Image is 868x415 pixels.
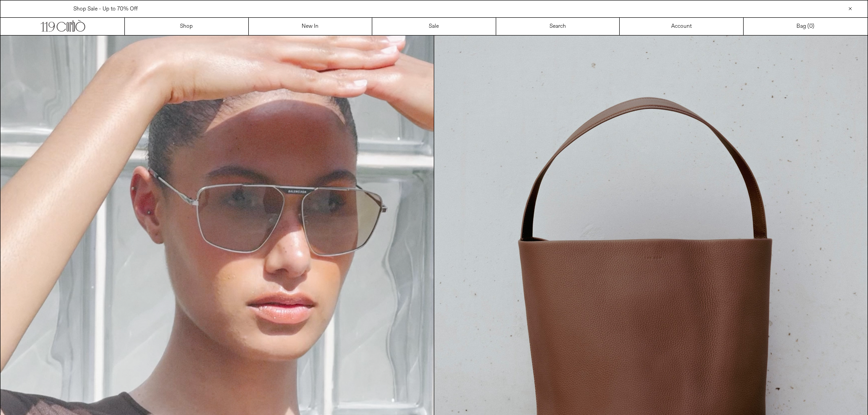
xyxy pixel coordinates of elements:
a: New In [249,18,373,35]
a: Bag () [744,18,868,35]
a: Shop [125,18,249,35]
span: ) [809,22,814,31]
a: Sale [372,18,496,35]
span: 0 [809,23,812,30]
a: Shop Sale - Up to 70% Off [73,5,138,13]
a: Search [496,18,620,35]
a: Account [620,18,744,35]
